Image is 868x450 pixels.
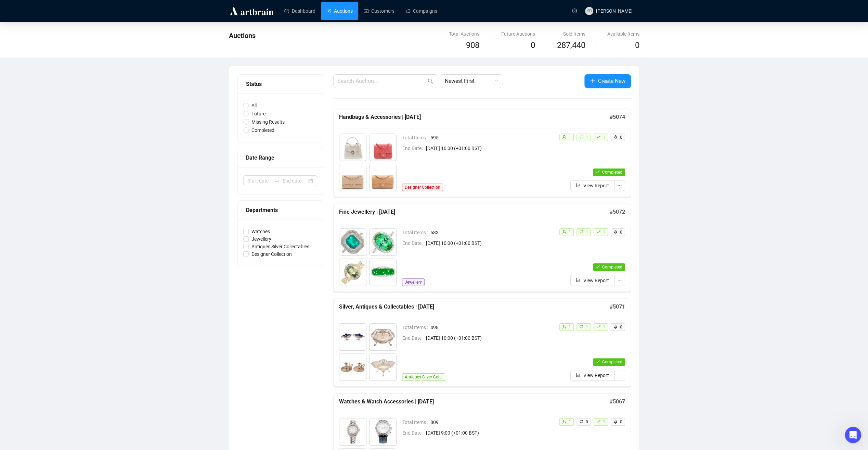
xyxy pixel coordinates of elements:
a: Handbags & Accessories | [DATE]#5074Total Items595End Date[DATE] 10:00 (+01:00 BST)Designer Colle... [333,109,631,197]
span: 1 [603,230,605,235]
span: 1 [603,420,605,424]
span: [DATE] 10:00 (+01:00 BST) [426,145,554,152]
span: Missing Results [249,118,287,126]
span: to [274,178,280,184]
span: 0 [620,135,622,140]
span: Designer Collection [249,250,295,258]
span: 0 [620,230,622,235]
span: 583 [430,229,554,236]
span: 1 [569,230,571,235]
span: 1 [569,135,571,140]
div: Available Items [607,30,639,38]
img: 3_1.jpg [339,354,366,380]
span: Future [249,110,268,117]
span: End Date [402,334,426,342]
span: rise [596,420,600,424]
span: View Report [583,372,609,379]
span: KD [586,8,592,14]
a: Silver, Antiques & Collectables | [DATE]#5071Total Items498End Date[DATE] 10:00 (+01:00 BST)Antiq... [333,299,631,387]
h5: # 5072 [610,208,625,216]
span: bar-chart [576,278,581,283]
img: 2_1.jpg [370,324,396,350]
div: Departments [246,206,314,214]
div: Status [246,80,314,88]
span: Jewellery [249,235,274,243]
h5: # 5067 [610,398,625,406]
span: question-circle [572,9,577,13]
img: logo [229,5,275,16]
img: 1_1.jpg [339,229,366,255]
span: 908 [466,40,479,50]
img: 4_1.jpg [370,164,396,191]
span: Completed [602,265,622,270]
span: bar-chart [576,373,581,377]
img: 1_1.jpg [339,418,366,445]
img: 4_1.jpg [370,259,396,286]
span: user [562,135,566,139]
span: [DATE] 10:00 (+01:00 BST) [426,239,554,247]
button: Create New [584,74,631,88]
span: Designer Collection [402,184,443,191]
span: 1 [586,325,588,329]
h5: # 5074 [610,113,625,121]
div: Date Range [246,153,314,162]
span: rocket [613,230,618,234]
span: 1 [603,135,605,140]
span: [DATE] 9:00 (+01:00 BST) [426,429,554,437]
span: 809 [430,418,554,426]
h5: Handbags & Accessories | [DATE] [339,113,610,121]
span: 595 [430,134,554,141]
span: View Report [583,182,609,189]
a: Customers [364,2,394,20]
span: retweet [579,420,583,424]
span: check [596,360,600,364]
span: rise [596,230,600,234]
span: Antiques Silver Collectables [402,373,445,381]
input: Start date [247,177,272,185]
span: 1 [586,135,588,140]
span: user [562,230,566,234]
span: ellipsis [617,373,622,377]
span: ellipsis [617,278,622,283]
img: 2_1.jpg [370,229,396,255]
span: rocket [613,135,618,139]
span: 287,440 [557,39,585,52]
span: check [596,170,600,174]
h5: Silver, Antiques & Collectables | [DATE] [339,303,610,311]
span: ellipsis [617,183,622,188]
span: 1 [569,420,571,424]
span: rise [596,325,600,329]
img: 1_1.jpg [339,324,366,350]
span: check [596,265,600,269]
img: 4_1.jpg [370,354,396,380]
span: 1 [603,325,605,329]
span: 498 [430,324,554,331]
a: Campaigns [405,2,437,20]
img: 3_1.jpg [339,164,366,191]
h5: Fine Jewellery | [DATE] [339,208,610,216]
span: 0 [620,420,622,424]
span: All [249,102,259,109]
span: Completed [249,126,277,134]
img: 2_1.jpg [370,418,396,445]
span: swap-right [274,178,280,184]
span: Completed [602,360,622,364]
span: End Date [402,145,426,152]
span: 1 [569,325,571,329]
span: End Date [402,239,426,247]
span: retweet [579,325,583,329]
span: End Date [402,429,426,437]
span: plus [590,78,595,84]
span: Watches [249,228,273,235]
span: search [428,78,433,84]
span: 1 [586,230,588,235]
span: Completed [602,170,622,175]
span: View Report [583,277,609,284]
img: 2_1.jpg [370,134,396,161]
button: View Report [570,180,614,191]
div: Sold Items [557,30,585,38]
span: retweet [579,135,583,139]
input: End date [283,177,307,185]
iframe: Intercom live chat [845,427,861,443]
span: user [562,420,566,424]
